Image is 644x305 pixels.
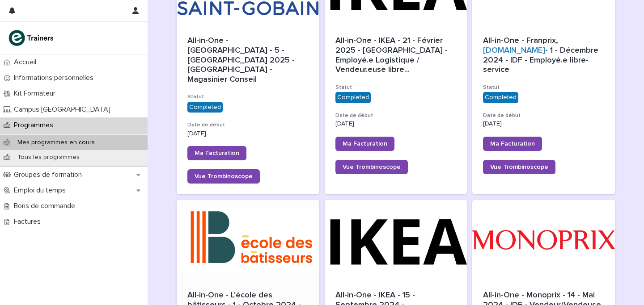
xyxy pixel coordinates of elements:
[10,171,89,179] p: Groupes de formation
[10,58,43,67] p: Accueil
[187,37,297,83] span: All-in-One - [GEOGRAPHIC_DATA] - 5 - [GEOGRAPHIC_DATA] 2025 - [GEOGRAPHIC_DATA] - Magasinier Conseil
[10,186,73,195] p: Emploi du temps
[335,160,408,174] a: Vue Trombinoscope
[187,130,309,138] p: [DATE]
[187,93,309,100] h3: Statut
[335,112,457,119] h3: Date de début
[187,146,246,160] a: Ma Facturation
[10,74,101,82] p: Informations personnelles
[483,120,604,128] p: [DATE]
[483,84,604,91] h3: Statut
[187,102,223,113] div: Completed
[335,36,457,75] div: All-in-One - IKEA - 21 - Février 2025 - Île-de-France - Employé.e Logistique / Vendeur.euse libre...
[7,29,56,47] img: K0CqGN7SDeD6s4JG8KQk
[187,121,309,129] h3: Date de début
[195,173,253,180] span: Vue Trombinoscope
[187,169,260,184] a: Vue Trombinoscope
[343,141,387,147] span: Ma Facturation
[10,154,87,161] p: Tous les programmes
[343,164,401,170] span: Vue Trombinoscope
[10,202,82,210] p: Bons de commande
[335,92,371,103] div: Completed
[483,160,555,174] a: Vue Trombinoscope
[10,217,48,226] p: Factures
[195,150,239,156] span: Ma Facturation
[483,46,545,54] a: [DOMAIN_NAME]
[490,164,548,170] span: Vue Trombinoscope
[10,105,118,114] p: Campus [GEOGRAPHIC_DATA]
[490,141,535,147] span: Ma Facturation
[483,112,604,119] h3: Date de début
[335,137,394,151] a: Ma Facturation
[10,89,63,98] p: Kit Formateur
[335,120,457,128] p: [DATE]
[10,121,60,130] p: Programmes
[335,36,457,75] span: All-in-One - IKEA - 21 - Février 2025 - [GEOGRAPHIC_DATA] - Employé.e Logistique / Vendeur.euse l...
[483,137,542,151] a: Ma Facturation
[483,37,601,74] span: All-in-One - Franprix, - 1 - Décembre 2024 - IDF - Employé.e libre-service
[335,84,457,91] h3: Statut
[10,139,102,146] p: Mes programmes en cours
[483,92,518,103] div: Completed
